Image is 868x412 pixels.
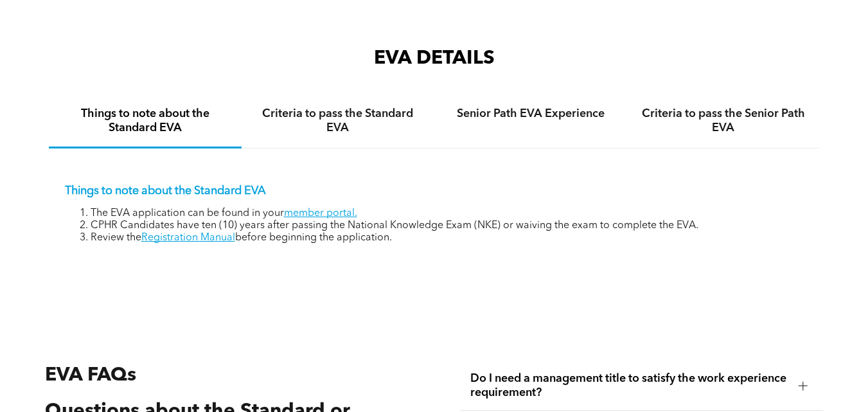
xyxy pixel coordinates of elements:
[639,107,808,135] h4: Criteria to pass the Senior Path EVA
[60,107,230,135] h4: Things to note about the Standard EVA
[91,232,804,244] li: Review the before beginning the application.
[45,366,136,385] span: EVA FAQs
[141,233,235,243] a: Registration Manual
[65,184,804,198] p: Things to note about the Standard EVA
[374,49,495,68] span: EVA DETAILS
[284,208,357,219] a: member portal.
[470,372,788,400] span: Do I need a management title to satisfy the work experience requirement?
[253,107,423,135] h4: Criteria to pass the Standard EVA
[91,220,804,232] li: CPHR Candidates have ten (10) years after passing the National Knowledge Exam (NKE) or waiving th...
[446,107,616,121] h4: Senior Path EVA Experience
[91,208,804,220] li: The EVA application can be found in your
